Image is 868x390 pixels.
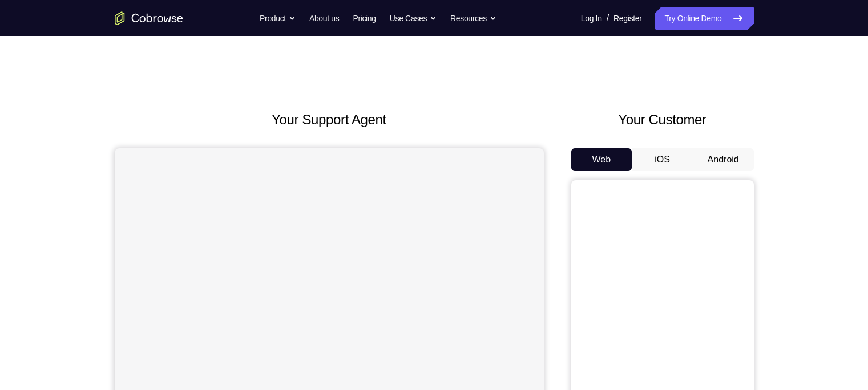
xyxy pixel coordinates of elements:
a: About us [309,7,339,30]
h2: Your Customer [571,109,754,130]
span: / [607,11,609,25]
button: Product [260,7,296,30]
a: Log In [581,7,602,30]
a: Try Online Demo [655,7,753,30]
a: Register [613,7,641,30]
button: iOS [632,148,693,171]
button: Resources [450,7,496,30]
a: Pricing [353,7,376,30]
button: Android [693,148,754,171]
a: Go to the home page [115,11,183,25]
h2: Your Support Agent [115,109,544,130]
button: Use Cases [390,7,437,30]
button: Web [571,148,632,171]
